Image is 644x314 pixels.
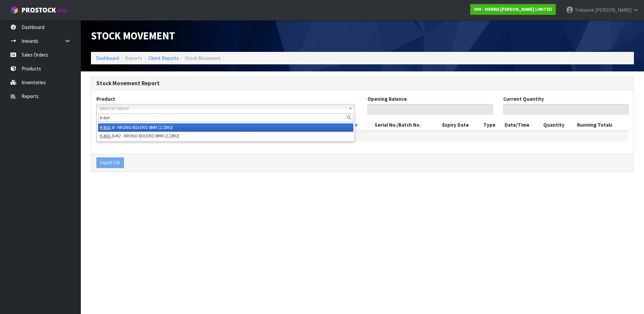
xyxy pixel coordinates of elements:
[96,95,115,102] label: Product
[99,104,346,113] span: Select an Option
[22,6,56,14] span: ProStock
[503,120,542,130] th: Date/Time
[98,132,353,140] li: -8-M2 - KRONO BOLERO 8MM (2.22M2)
[595,7,632,13] span: [PERSON_NAME]
[185,55,221,61] span: Stock Movement
[148,55,179,61] a: Client Reports
[367,95,407,102] label: Opening Balance
[96,157,124,168] button: Export CSV
[57,7,68,14] small: WMS
[575,7,594,13] span: Trelawne
[96,80,629,87] h3: Stock Movement Report
[125,55,142,61] span: Reports
[98,123,353,132] li: -8 - KRONO BOLERO 8MM (2.22M2)
[482,120,503,130] th: Type
[441,120,482,130] th: Expiry Date
[503,95,544,102] label: Current Quantity
[100,133,111,139] em: K-BOL
[96,55,119,61] a: Dashboard
[474,6,552,12] strong: V04 - VIENNA [PERSON_NAME] LIMITED
[91,29,175,42] span: Stock Movement
[373,120,441,130] th: Serial No./Batch No.
[10,6,19,14] img: cube-alt.png
[100,125,111,130] em: K-BOL
[542,120,575,130] th: Quantity
[575,120,629,130] th: Running Totals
